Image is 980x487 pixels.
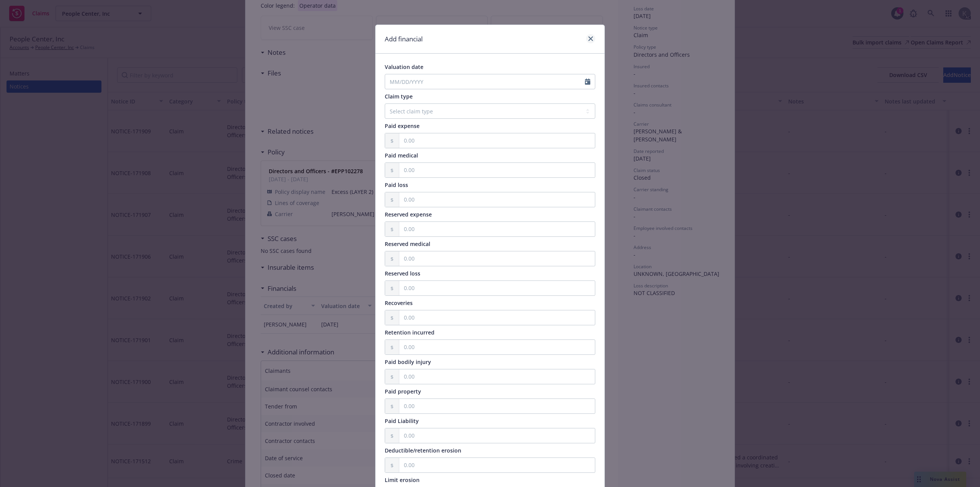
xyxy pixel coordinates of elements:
[385,34,423,44] h1: Add financial
[385,152,418,159] span: Paid medical
[385,447,461,454] span: Deductible/retention erosion
[399,251,595,266] input: 0.00
[385,63,423,71] span: Valuation date
[399,369,595,384] input: 0.00
[399,428,595,443] input: 0.00
[385,299,413,307] span: Recoveries
[385,122,420,130] span: Paid expense
[399,310,595,325] input: 0.00
[385,270,420,277] span: Reserved loss
[385,211,432,218] span: Reserved expense
[399,163,595,177] input: 0.00
[586,34,595,43] a: close
[399,281,595,295] input: 0.00
[385,417,419,425] span: Paid Liability
[585,79,590,85] svg: Calendar
[385,329,434,336] span: Retention incurred
[385,181,408,189] span: Paid loss
[399,133,595,148] input: 0.00
[385,240,430,248] span: Reserved medical
[385,358,431,366] span: Paid bodily injury
[399,458,595,472] input: 0.00
[399,192,595,207] input: 0.00
[385,388,421,395] span: Paid property
[385,74,585,89] input: MM/DD/YYYY
[399,399,595,413] input: 0.00
[399,340,595,354] input: 0.00
[385,93,413,100] span: Claim type
[399,222,595,236] input: 0.00
[385,476,420,484] span: Limit erosion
